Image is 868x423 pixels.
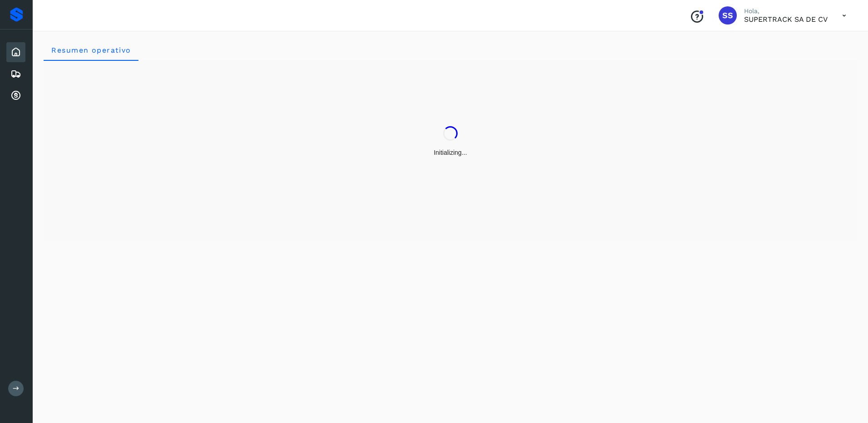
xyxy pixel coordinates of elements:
div: Cuentas por cobrar [6,86,25,106]
div: Embarques [6,64,25,84]
div: Inicio [6,42,25,62]
span: Resumen operativo [51,46,131,54]
p: SUPERTRACK SA DE CV [744,15,828,24]
p: Hola, [744,7,828,15]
